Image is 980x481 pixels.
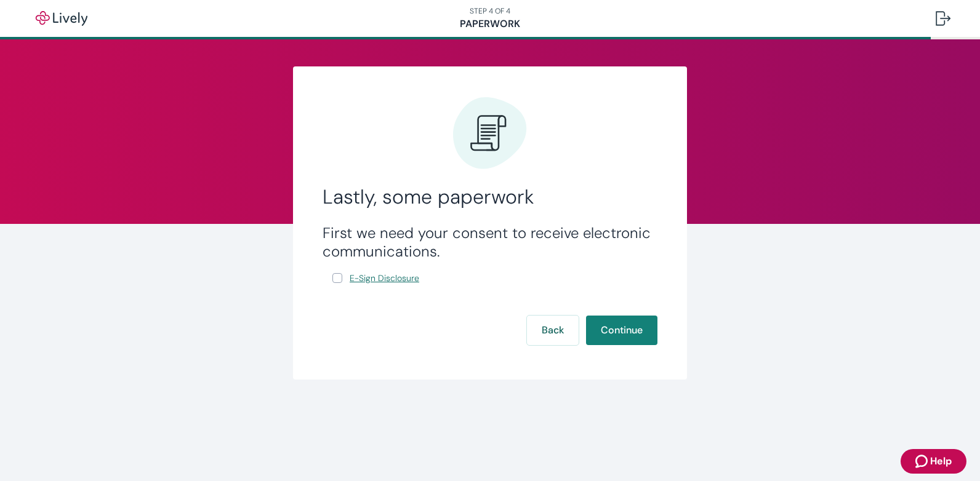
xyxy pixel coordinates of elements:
[350,272,419,285] span: E-Sign Disclosure
[527,316,579,345] button: Back
[27,11,96,26] img: Lively
[323,224,657,261] h3: First we need your consent to receive electronic communications.
[901,449,966,474] button: Zendesk support iconHelp
[586,316,657,345] button: Continue
[915,454,930,469] svg: Zendesk support icon
[347,271,422,286] a: e-sign disclosure document
[323,185,657,209] h2: Lastly, some paperwork
[930,454,952,469] span: Help
[926,4,960,33] button: Log out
